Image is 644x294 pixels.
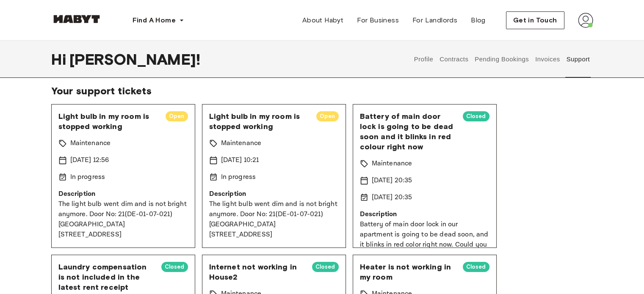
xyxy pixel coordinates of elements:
img: avatar [578,13,593,28]
p: The light bulb went dim and is not bright anymore. Door No: 21(DE-01-07-021) [GEOGRAPHIC_DATA][ST... [209,199,339,240]
a: For Landlords [406,12,464,29]
span: Find A Home [133,15,176,25]
p: Description [58,189,188,199]
span: About Habyt [302,15,343,25]
span: Hi [51,50,69,68]
p: [DATE] 12:56 [70,155,109,165]
span: Heater is not working in my room [360,262,456,282]
a: About Habyt [296,12,350,29]
span: Laundry compensation is not included in the latest rent receipt [58,262,155,292]
p: [DATE] 20:35 [372,192,412,203]
span: For Business [357,15,399,25]
span: Internet not working in House2 [209,262,305,282]
p: Maintenance [221,138,262,148]
span: [PERSON_NAME] ! [69,50,200,68]
p: The light bulb went dim and is not bright anymore. Door No: 21(DE-01-07-021) [GEOGRAPHIC_DATA][ST... [58,199,188,240]
span: Closed [312,263,339,271]
p: Description [209,189,339,199]
p: Battery of main door lock in our apartment is going to be dead soon, and it blinks in red color r... [360,220,489,291]
div: user profile tabs [411,41,593,78]
span: Closed [161,263,188,271]
span: Light bulb in my room is stopped working [58,111,159,132]
span: Open [166,112,188,121]
span: Closed [463,112,489,121]
button: Support [565,41,591,78]
button: Profile [413,41,434,78]
a: For Business [350,12,406,29]
button: Get in Touch [506,11,564,29]
p: Description [360,209,489,220]
p: [DATE] 10:21 [221,155,259,165]
button: Pending Bookings [474,41,530,78]
a: Blog [464,12,492,29]
button: Contracts [439,41,470,78]
span: Light bulb in my room is stopped working [209,111,310,132]
p: Maintenance [372,159,412,169]
span: Open [316,112,339,121]
button: Invoices [534,41,561,78]
p: In progress [221,172,256,182]
p: In progress [70,172,105,182]
button: Find A Home [126,12,191,29]
span: Closed [463,263,489,271]
p: [DATE] 20:35 [372,176,412,186]
span: Battery of main door lock is going to be dead soon and it blinks in red colour right now [360,111,456,152]
span: Blog [471,15,486,25]
span: For Landlords [412,15,457,25]
span: Your support tickets [51,85,593,97]
span: Get in Touch [513,15,557,25]
p: Maintenance [70,138,111,148]
img: Habyt [51,15,102,23]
